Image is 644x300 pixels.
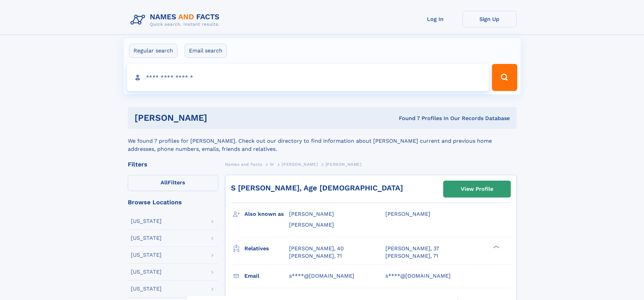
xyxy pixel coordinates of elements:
a: [PERSON_NAME] [282,160,318,168]
div: [US_STATE] [131,252,162,258]
a: S [PERSON_NAME], Age [DEMOGRAPHIC_DATA] [231,184,403,192]
a: [PERSON_NAME], 71 [289,252,342,260]
div: View Profile [461,181,493,197]
a: [PERSON_NAME], 40 [289,245,344,252]
div: Filters [128,161,218,167]
span: [PERSON_NAME] [289,222,334,228]
h3: Relatives [244,243,289,254]
a: [PERSON_NAME], 71 [385,252,438,260]
label: Regular search [129,44,177,58]
span: [PERSON_NAME] [385,211,430,217]
h3: Email [244,270,289,282]
a: Log In [408,11,462,27]
a: [PERSON_NAME], 37 [385,245,439,252]
span: [PERSON_NAME] [326,162,362,167]
div: Browse Locations [128,199,218,205]
input: search input [127,64,489,91]
a: Sign Up [462,11,517,27]
div: ❯ [492,245,500,249]
img: Logo Names and Facts [128,11,225,29]
div: [US_STATE] [131,218,162,224]
a: View Profile [444,181,510,197]
div: [US_STATE] [131,235,162,241]
span: [PERSON_NAME] [282,162,318,167]
div: Found 7 Profiles In Our Records Database [303,115,510,122]
div: [US_STATE] [131,269,162,275]
button: Search Button [492,64,517,91]
h3: Also known as [244,208,289,220]
h1: [PERSON_NAME] [135,114,303,122]
span: W [270,162,274,167]
div: We found 7 profiles for [PERSON_NAME]. Check out our directory to find information about [PERSON_... [128,129,517,153]
a: Names and Facts [225,160,262,168]
span: All [161,179,168,186]
a: W [270,160,274,168]
label: Filters [128,175,218,191]
span: [PERSON_NAME] [289,211,334,217]
div: [US_STATE] [131,286,162,292]
label: Email search [185,44,227,58]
